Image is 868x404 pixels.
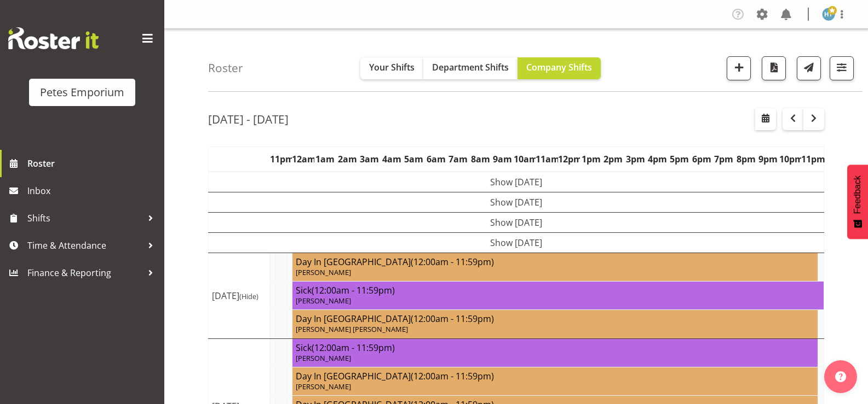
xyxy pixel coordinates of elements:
span: Roster [27,155,159,172]
span: Feedback [853,175,863,214]
th: 9pm [757,147,779,172]
th: 10pm [779,147,801,172]
th: 6am [425,147,447,172]
span: Inbox [27,183,159,199]
button: Select a specific date within the roster. [755,108,776,130]
span: Shifts [27,210,142,226]
th: 10am [514,147,536,172]
img: help-xxl-2.png [835,371,846,382]
button: Your Shifts [360,57,423,79]
h4: Day In [GEOGRAPHIC_DATA] [296,313,814,324]
th: 11am [536,147,557,172]
th: 11pm [801,147,824,172]
div: Petes Emporium [40,84,124,101]
span: (12:00am - 11:59pm) [411,256,494,268]
span: Your Shifts [369,61,415,73]
span: (12:00am - 11:59pm) [411,313,494,325]
th: 1pm [580,147,602,172]
img: helena-tomlin701.jpg [822,8,835,21]
img: Rosterit website logo [8,27,99,49]
th: 12pm [558,147,580,172]
th: 5am [403,147,425,172]
th: 11pm [270,147,292,172]
th: 8am [469,147,491,172]
th: 3pm [624,147,646,172]
th: 8pm [735,147,757,172]
span: [PERSON_NAME] [296,353,351,363]
th: 7pm [713,147,735,172]
h4: Day In [GEOGRAPHIC_DATA] [296,256,814,267]
span: [PERSON_NAME] [PERSON_NAME] [296,324,408,334]
td: Show [DATE] [209,213,824,233]
button: Send a list of all shifts for the selected filtered period to all rostered employees. [797,56,821,80]
button: Department Shifts [423,57,518,79]
th: 1am [314,147,336,172]
th: 12am [292,147,314,172]
span: [PERSON_NAME] [296,296,351,306]
td: Show [DATE] [209,172,824,192]
button: Feedback - Show survey [847,165,868,239]
span: Company Shifts [526,61,592,73]
th: 9am [491,147,513,172]
span: (Hide) [239,291,258,301]
th: 5pm [669,147,691,172]
h4: Sick [296,285,820,296]
th: 2am [336,147,358,172]
h4: Roster [208,62,243,74]
span: [PERSON_NAME] [296,267,351,277]
th: 3am [359,147,381,172]
button: Filter Shifts [830,56,854,80]
th: 2pm [602,147,624,172]
h2: [DATE] - [DATE] [208,112,289,126]
span: (12:00am - 11:59pm) [312,342,395,354]
span: Finance & Reporting [27,265,142,281]
th: 6pm [691,147,712,172]
th: 4pm [646,147,668,172]
th: 4am [381,147,403,172]
button: Company Shifts [518,57,601,79]
span: [PERSON_NAME] [296,382,351,391]
h4: Sick [296,342,814,353]
th: 7am [447,147,469,172]
span: Time & Attendance [27,237,142,254]
td: Show [DATE] [209,192,824,213]
button: Download a PDF of the roster according to the set date range. [762,56,786,80]
td: [DATE] [209,253,270,339]
span: (12:00am - 11:59pm) [312,284,395,296]
span: (12:00am - 11:59pm) [411,370,494,382]
button: Add a new shift [727,56,751,80]
span: Department Shifts [432,61,509,73]
td: Show [DATE] [209,233,824,253]
h4: Day In [GEOGRAPHIC_DATA] [296,371,814,382]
